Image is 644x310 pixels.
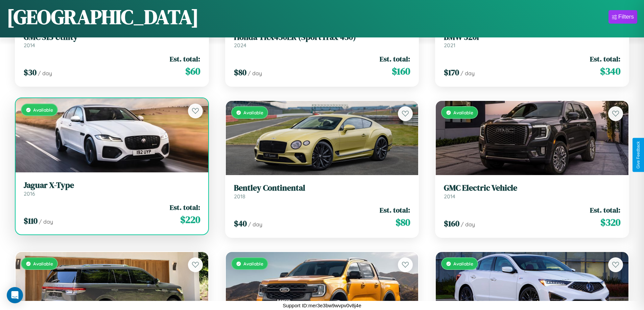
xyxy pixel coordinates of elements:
span: Est. total: [380,54,410,64]
span: Est. total: [590,54,620,64]
span: Available [453,261,473,266]
h3: Bentley Continental [234,183,410,193]
span: $ 160 [392,64,410,78]
span: $ 30 [24,67,37,78]
h3: Honda TRX450ER (SportTrax 450) [234,32,410,42]
span: / day [39,218,53,225]
span: Est. total: [170,202,200,212]
span: Available [33,261,53,266]
span: Est. total: [590,205,620,215]
span: $ 160 [444,218,459,229]
span: Available [33,107,53,113]
span: 2024 [234,42,246,49]
span: $ 110 [24,215,38,226]
span: / day [248,221,262,228]
a: GMC Electric Vehicle2014 [444,183,620,200]
div: Give Feedback [636,141,641,169]
span: Est. total: [380,205,410,215]
a: Honda TRX450ER (SportTrax 450)2024 [234,32,410,49]
span: $ 170 [444,67,459,78]
span: 2016 [24,190,35,197]
span: $ 340 [600,64,620,78]
span: Available [453,110,473,115]
span: 2014 [24,42,35,49]
span: 2018 [234,193,245,200]
span: / day [460,70,475,77]
span: $ 40 [234,218,247,229]
span: 2021 [444,42,455,49]
a: BMW 320i2021 [444,32,620,49]
span: Available [243,110,263,115]
a: GMC S15 Utility2014 [24,32,200,49]
p: Support ID: mer3e3bw9wvpv0v8j4e [283,301,361,310]
span: $ 60 [185,64,200,78]
span: / day [38,70,52,77]
a: Bentley Continental2018 [234,183,410,200]
span: Available [243,261,263,266]
span: $ 220 [180,213,200,226]
h3: Jaguar X-Type [24,180,200,190]
span: / day [461,221,475,228]
div: Open Intercom Messenger [7,287,23,303]
span: Est. total: [170,54,200,64]
span: / day [248,70,262,77]
a: Jaguar X-Type2016 [24,180,200,197]
div: Filters [618,13,634,20]
h1: [GEOGRAPHIC_DATA] [7,3,199,31]
button: Filters [609,10,637,24]
h3: GMC Electric Vehicle [444,183,620,193]
span: $ 320 [600,216,620,229]
span: 2014 [444,193,455,200]
span: $ 80 [234,67,246,78]
span: $ 80 [396,216,410,229]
